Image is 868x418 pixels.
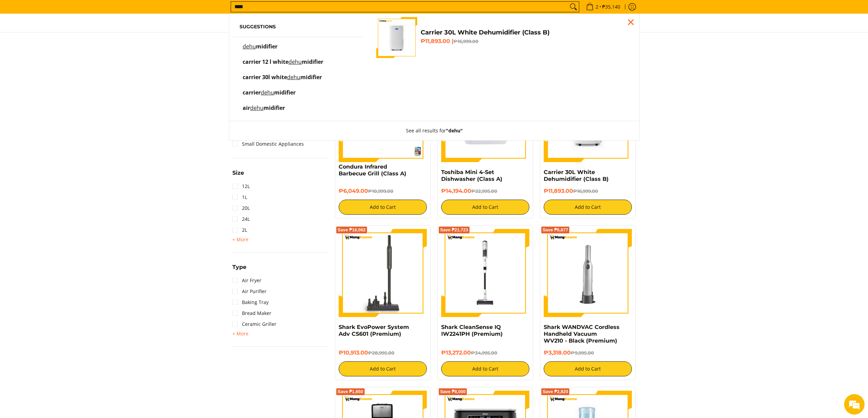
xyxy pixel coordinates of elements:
[441,361,529,376] button: Add to Cart
[544,349,632,356] h6: ₱3,318.00
[441,349,529,356] h6: ₱13,272.00
[232,170,244,181] summary: Open
[250,104,263,112] mark: dehu
[626,17,636,27] div: Close pop up
[274,89,296,96] span: midifier
[421,38,629,45] h6: ₱11,893.00 |
[368,188,393,194] del: ₱10,999.00
[471,188,497,194] del: ₱22,995.00
[243,59,323,71] p: carrier 12 l white dehumidifier
[339,324,409,337] a: Shark EvoPower System Adv CS601 (Premium)
[568,2,579,12] button: Search
[339,349,427,356] h6: ₱10,913.00
[288,58,302,66] mark: dehu
[232,275,261,286] a: Air Fryer
[584,3,622,11] span: •
[232,181,250,192] a: 12L
[368,350,394,356] del: ₱28,995.00
[595,4,599,9] span: 2
[232,214,250,225] a: 24L
[232,297,269,308] a: Baking Tray
[441,324,503,337] a: Shark CleanSense IQ IW2241PH (Premium)
[287,73,300,81] mark: dehu
[544,229,632,317] img: shark-wandvac-handheld-vacuum-premium-full-view-mang-kosme
[240,105,356,117] a: air dehumidifier
[232,235,248,244] summary: Open
[232,331,248,336] span: + More
[232,319,276,330] a: Ceramic Griller
[453,39,478,44] del: ₱16,999.00
[441,200,529,215] button: Add to Cart
[601,4,621,9] span: ₱35,140
[232,203,250,214] a: 20L
[232,225,247,235] a: 2L
[232,330,248,338] summary: Open
[376,17,417,58] img: Carrier 30L White Dehumidifier (Class B)
[441,188,529,194] h6: ₱14,194.00
[240,59,356,71] a: carrier 12 l white dehumidifier
[338,390,363,394] span: Save ₱1,650
[112,3,128,20] div: Minimize live chat window
[440,228,468,232] span: Save ₱21,723
[300,73,322,81] span: midifier
[441,169,502,182] a: Toshiba Mini 4-Set Dishwasher (Class A)
[543,228,568,232] span: Save ₱6,677
[240,75,356,87] a: carrier 30l white dehumidifier
[232,237,248,242] span: + More
[421,29,629,37] h4: Carrier 30L White Dehumidifier (Class B)
[3,186,130,210] textarea: Type your message and hit 'Enter'
[36,38,115,47] div: Chat with us now
[339,200,427,215] button: Add to Cart
[232,192,247,203] a: 1L
[40,86,94,155] span: We're online!
[446,127,463,134] strong: "dehu"
[263,104,285,112] span: midifier
[243,43,256,50] mark: dehu
[232,264,246,270] span: Type
[232,308,271,319] a: Bread Maker
[256,43,277,50] span: midifier
[240,24,356,30] h6: Suggestions
[243,105,285,117] p: air dehumidifier
[232,139,304,149] a: Small Domestic Appliances
[544,169,609,182] a: Carrier 30L White Dehumidifier (Class B)
[339,361,427,376] button: Add to Cart
[243,75,322,87] p: carrier 30l white dehumidifier
[243,44,277,56] p: dehumidifier
[339,163,406,177] a: Condura Infrared Barbecue Grill (Class A)
[243,58,288,66] span: carrier 12 l white
[338,228,366,232] span: Save ₱18,082
[339,188,427,194] h6: ₱6,049.00
[232,170,244,176] span: Size
[243,90,296,102] p: carrier dehumidifier
[543,390,568,394] span: Save ₱2,820
[232,264,246,275] summary: Open
[544,188,632,194] h6: ₱11,893.00
[441,229,529,317] img: shark-cleansense-cordless-stick-vacuum-front-full-view-mang-kosme
[243,104,250,112] span: air
[571,350,594,356] del: ₱9,995.00
[544,361,632,376] button: Add to Cart
[440,390,466,394] span: Save ₱8,000
[261,89,274,96] mark: dehu
[544,200,632,215] button: Add to Cart
[399,121,470,140] button: See all results for"dehu"
[243,73,287,81] span: carrier 30l white
[302,58,323,66] span: midifier
[240,44,356,56] a: dehumidifier
[240,90,356,102] a: carrier dehumidifier
[339,229,427,317] img: shark-evopower-wireless-vacuum-full-view-mang-kosme
[471,350,497,356] del: ₱34,995.00
[232,286,267,297] a: Air Purifier
[243,89,261,96] span: carrier
[376,17,629,58] a: Carrier 30L White Dehumidifier (Class B) Carrier 30L White Dehumidifier (Class B) ₱11,893.00 |₱16...
[544,324,620,344] a: Shark WANDVAC Cordless Handheld Vacuum WV210 - Black (Premium)
[573,188,598,194] del: ₱16,999.00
